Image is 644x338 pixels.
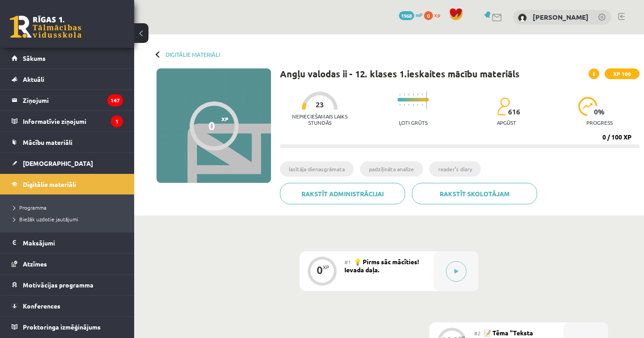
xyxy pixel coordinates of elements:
a: Konferences [12,296,123,316]
span: XP 100 [605,68,640,79]
a: Motivācijas programma [12,275,123,295]
span: Sākums [23,54,46,62]
img: icon-short-line-57e1e144782c952c97e751825c79c345078a6d821885a25fce030b3d8c18986b.svg [404,93,405,96]
a: Ziņojumi147 [12,90,123,110]
a: Digitālie materiāli [165,51,220,58]
img: icon-short-line-57e1e144782c952c97e751825c79c345078a6d821885a25fce030b3d8c18986b.svg [422,104,423,106]
legend: Informatīvie ziņojumi [23,111,123,131]
a: [PERSON_NAME] [533,13,589,21]
a: Rakstīt administrācijai [280,183,405,204]
div: 0 [208,119,215,132]
span: Proktoringa izmēģinājums [23,323,101,331]
img: icon-short-line-57e1e144782c952c97e751825c79c345078a6d821885a25fce030b3d8c18986b.svg [422,93,423,96]
a: Biežāk uzdotie jautājumi [13,215,125,223]
a: Proktoringa izmēģinājums [12,317,123,337]
i: 147 [107,94,123,106]
a: Rakstīt skolotājam [412,183,537,204]
p: Nepieciešamais laiks stundās [280,113,360,126]
img: icon-short-line-57e1e144782c952c97e751825c79c345078a6d821885a25fce030b3d8c18986b.svg [413,93,414,96]
img: icon-progress-161ccf0a02000e728c5f80fcf4c31c7af3da0e1684b2b1d7c360e028c24a22f1.svg [578,97,597,116]
span: 1968 [399,11,414,20]
div: 0 [317,266,323,274]
a: Rīgas 1. Tālmācības vidusskola [10,16,81,38]
img: Arturs Kazakevičs [518,13,527,22]
span: XP [221,116,229,122]
img: icon-short-line-57e1e144782c952c97e751825c79c345078a6d821885a25fce030b3d8c18986b.svg [408,93,409,96]
a: Programma [13,203,125,211]
span: Biežāk uzdotie jautājumi [13,215,78,223]
legend: Ziņojumi [23,90,123,110]
a: Informatīvie ziņojumi1 [12,111,123,131]
i: 1 [111,115,123,127]
span: [DEMOGRAPHIC_DATA] [23,159,93,167]
img: icon-short-line-57e1e144782c952c97e751825c79c345078a6d821885a25fce030b3d8c18986b.svg [417,93,418,96]
a: Maksājumi [12,232,123,253]
span: xp [434,11,440,18]
a: Mācību materiāli [12,132,123,152]
img: icon-short-line-57e1e144782c952c97e751825c79c345078a6d821885a25fce030b3d8c18986b.svg [417,104,418,106]
span: 0 % [594,108,605,116]
p: progress [586,119,613,126]
img: icon-short-line-57e1e144782c952c97e751825c79c345078a6d821885a25fce030b3d8c18986b.svg [399,93,400,96]
span: 616 [508,108,520,116]
span: 0 [424,11,433,20]
img: icon-short-line-57e1e144782c952c97e751825c79c345078a6d821885a25fce030b3d8c18986b.svg [404,104,405,106]
span: Digitālie materiāli [23,180,76,188]
img: icon-long-line-d9ea69661e0d244f92f715978eff75569469978d946b2353a9bb055b3ed8787d.svg [426,91,427,109]
a: 0 xp [424,11,445,18]
li: padziļināta analīze [360,161,423,177]
span: #2 [474,330,481,337]
img: students-c634bb4e5e11cddfef0936a35e636f08e4e9abd3cc4e673bd6f9a4125e45ecb1.svg [497,97,510,116]
span: Programma [13,204,47,211]
a: Atzīmes [12,253,123,274]
li: reader’s diary [429,161,481,177]
span: Motivācijas programma [23,281,93,289]
p: Ļoti grūts [399,119,428,126]
span: Mācību materiāli [23,138,72,146]
img: icon-short-line-57e1e144782c952c97e751825c79c345078a6d821885a25fce030b3d8c18986b.svg [413,104,414,106]
li: lasītāja dienasgrāmata [280,161,354,177]
span: #1 [344,258,351,266]
img: icon-short-line-57e1e144782c952c97e751825c79c345078a6d821885a25fce030b3d8c18986b.svg [399,104,400,106]
img: icon-short-line-57e1e144782c952c97e751825c79c345078a6d821885a25fce030b3d8c18986b.svg [408,104,409,106]
span: 23 [316,101,324,109]
span: 💡 Pirms sāc mācīties! Ievada daļa. [344,258,419,274]
a: Sākums [12,48,123,68]
a: 1968 mP [399,11,423,18]
span: Konferences [23,302,60,310]
a: Aktuāli [12,69,123,89]
div: XP [323,265,329,270]
span: Atzīmes [23,260,47,268]
span: mP [415,11,423,18]
a: [DEMOGRAPHIC_DATA] [12,153,123,173]
p: apgūst [497,119,516,126]
span: Aktuāli [23,75,44,83]
legend: Maksājumi [23,232,123,253]
h1: Angļu valodas ii - 12. klases 1.ieskaites mācību materiāls [280,68,520,79]
a: Digitālie materiāli [12,174,123,194]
